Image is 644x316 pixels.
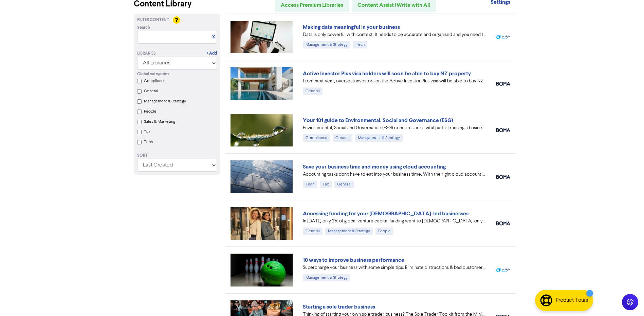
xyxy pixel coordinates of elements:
[303,257,404,263] a: 10 ways to improve business performance
[610,283,644,316] iframe: Chat Widget
[137,51,156,57] div: Libraries
[303,210,468,217] a: Accessing funding for your [DEMOGRAPHIC_DATA]-led businesses
[303,303,375,310] a: Starting a sole trader business
[496,128,510,132] img: boma
[303,228,323,235] div: General
[325,228,373,235] div: Management & Strategy
[496,175,510,179] img: boma_accounting
[303,264,486,271] div: Supercharge your business with some simple tips. Eliminate distractions & bad customers, get a pl...
[496,35,510,39] img: spotlight
[303,134,330,142] div: Compliance
[144,119,175,125] label: Sales & Marketing
[303,78,486,85] div: From next year, overseas investors on the Active Investor Plus visa will be able to buy NZ proper...
[303,171,486,178] div: Accounting tasks don’t have to eat into your business time. With the right cloud accounting softw...
[303,163,446,170] a: Save your business time and money using cloud accounting
[355,134,403,142] div: Management & Strategy
[144,98,186,104] label: Management & Strategy
[303,70,471,77] a: Active Investor Plus visa holders will soon be able to buy NZ property
[303,181,317,188] div: Tech
[303,117,453,124] a: Your 101 guide to Environmental, Social and Governance (ESG)
[144,108,157,115] label: People
[144,139,153,145] label: Tech
[496,221,510,225] img: boma
[137,25,150,31] span: Search
[137,71,217,77] div: Global categories
[212,35,215,40] a: X
[303,274,350,281] div: Management & Strategy
[496,268,510,272] img: spotlight
[375,228,393,235] div: People
[496,82,510,86] img: boma
[137,153,217,159] div: Sort
[334,181,354,188] div: General
[303,41,350,48] div: Management & Strategy
[303,218,486,225] div: In 2024 only 2% of global venture capital funding went to female-only founding teams. We highligh...
[333,134,352,142] div: General
[144,129,150,135] label: Tax
[144,88,158,94] label: General
[353,41,367,48] div: Tech
[320,181,332,188] div: Tax
[137,17,217,23] div: Filter Content
[144,78,166,84] label: Compliance
[303,87,323,95] div: General
[303,31,486,38] div: Data is only powerful with context. It needs to be accurate and organised and you need to be clea...
[303,24,400,31] a: Making data meaningful in your business
[303,124,486,132] div: Environmental, Social and Governance (ESG) concerns are a vital part of running a business. Our 1...
[206,51,217,57] a: + Add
